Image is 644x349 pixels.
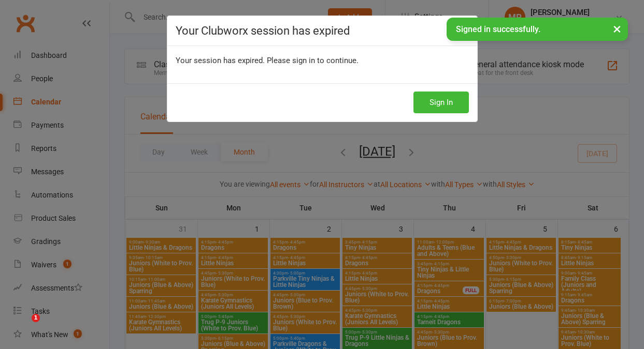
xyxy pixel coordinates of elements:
[10,314,35,339] iframe: Intercom live chat
[176,56,359,65] span: Your session has expired. Please sign in to continue.
[32,314,40,322] span: 1
[608,18,626,40] button: ×
[456,24,540,34] span: Signed in successfully.
[413,92,469,113] button: Sign In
